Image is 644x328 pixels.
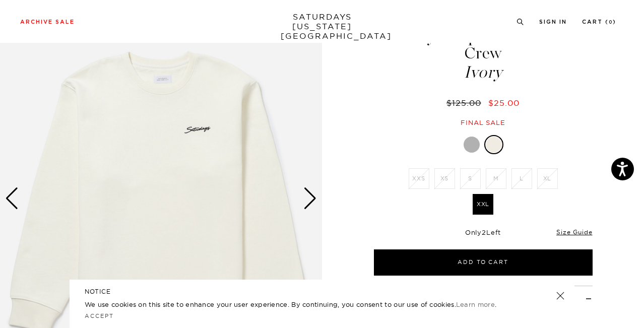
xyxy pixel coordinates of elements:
h5: NOTICE [85,287,559,296]
div: Only Left [374,228,593,237]
span: Ivory [372,64,594,81]
h1: Bowery Script Embroidered Crew [372,28,594,81]
p: We use cookies on this site to enhance your user experience. By continuing, you consent to our us... [85,299,524,309]
a: Accept [85,312,114,319]
span: $25.00 [488,98,520,108]
a: Size Guide [556,228,592,236]
a: Sign In [539,19,567,25]
a: Learn more [456,300,495,308]
div: Previous slide [5,187,19,210]
a: Cart (0) [582,19,616,25]
button: Add to Cart [374,249,593,276]
span: 2 [482,228,486,236]
label: XXL [473,194,493,215]
small: 0 [609,20,613,25]
a: SATURDAYS[US_STATE][GEOGRAPHIC_DATA] [281,12,364,41]
div: Next slide [303,187,317,210]
a: Archive Sale [20,19,75,25]
div: Final sale [372,118,594,127]
del: $125.00 [446,98,485,108]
